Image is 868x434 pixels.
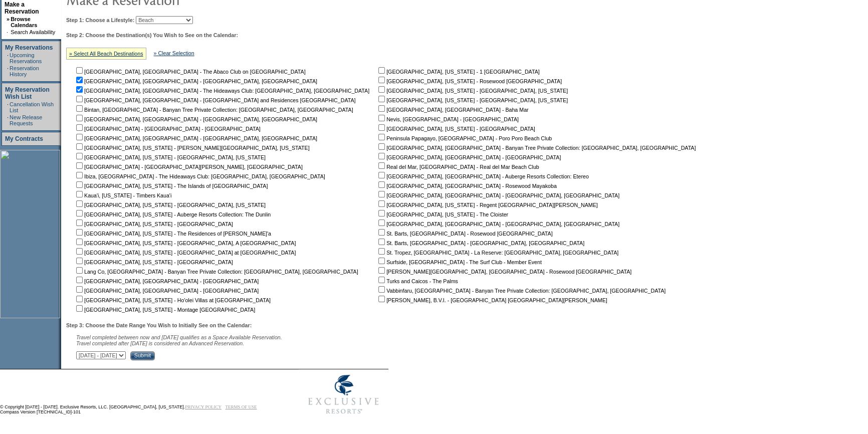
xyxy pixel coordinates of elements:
nobr: [GEOGRAPHIC_DATA], [US_STATE] - Montage [GEOGRAPHIC_DATA] [74,307,255,313]
nobr: [GEOGRAPHIC_DATA], [GEOGRAPHIC_DATA] - [GEOGRAPHIC_DATA], [GEOGRAPHIC_DATA] [376,221,619,227]
nobr: St. Barts, [GEOGRAPHIC_DATA] - Rosewood [GEOGRAPHIC_DATA] [376,231,552,237]
nobr: Vabbinfaru, [GEOGRAPHIC_DATA] - Banyan Tree Private Collection: [GEOGRAPHIC_DATA], [GEOGRAPHIC_DATA] [376,288,666,294]
nobr: [GEOGRAPHIC_DATA], [US_STATE] - [PERSON_NAME][GEOGRAPHIC_DATA], [US_STATE] [74,145,310,151]
nobr: [GEOGRAPHIC_DATA], [US_STATE] - The Islands of [GEOGRAPHIC_DATA] [74,183,268,189]
a: Upcoming Reservations [10,52,42,64]
nobr: [GEOGRAPHIC_DATA], [US_STATE] - [GEOGRAPHIC_DATA], [US_STATE] [74,202,266,208]
nobr: Travel completed after [DATE] is considered an Advanced Reservation. [76,340,244,346]
td: · [7,101,9,113]
nobr: [GEOGRAPHIC_DATA], [US_STATE] - 1 [GEOGRAPHIC_DATA] [376,69,540,75]
nobr: [GEOGRAPHIC_DATA], [GEOGRAPHIC_DATA] - [GEOGRAPHIC_DATA] [74,288,259,294]
nobr: [GEOGRAPHIC_DATA], [GEOGRAPHIC_DATA] - [GEOGRAPHIC_DATA], [GEOGRAPHIC_DATA] [376,192,619,198]
nobr: [GEOGRAPHIC_DATA], [US_STATE] - Rosewood [GEOGRAPHIC_DATA] [376,78,562,84]
nobr: Nevis, [GEOGRAPHIC_DATA] - [GEOGRAPHIC_DATA] [376,116,519,122]
nobr: Bintan, [GEOGRAPHIC_DATA] - Banyan Tree Private Collection: [GEOGRAPHIC_DATA], [GEOGRAPHIC_DATA] [74,107,353,113]
nobr: [GEOGRAPHIC_DATA] - [GEOGRAPHIC_DATA] - [GEOGRAPHIC_DATA] [74,126,261,132]
nobr: Ibiza, [GEOGRAPHIC_DATA] - The Hideaways Club: [GEOGRAPHIC_DATA], [GEOGRAPHIC_DATA] [74,173,325,179]
nobr: [GEOGRAPHIC_DATA], [US_STATE] - [GEOGRAPHIC_DATA] at [GEOGRAPHIC_DATA] [74,250,296,256]
a: Reservation History [10,65,39,77]
nobr: [GEOGRAPHIC_DATA], [GEOGRAPHIC_DATA] - Rosewood Mayakoba [376,183,557,189]
nobr: [GEOGRAPHIC_DATA], [US_STATE] - [GEOGRAPHIC_DATA] [376,126,535,132]
a: » Select All Beach Destinations [69,51,143,57]
a: Search Availability [11,29,55,35]
nobr: [GEOGRAPHIC_DATA], [US_STATE] - Regent [GEOGRAPHIC_DATA][PERSON_NAME] [376,202,598,208]
img: Exclusive Resorts [299,369,388,419]
td: · [7,29,10,35]
nobr: Turks and Caicos - The Palms [376,278,458,284]
nobr: Real del Mar, [GEOGRAPHIC_DATA] - Real del Mar Beach Club [376,164,539,170]
nobr: [GEOGRAPHIC_DATA], [US_STATE] - Auberge Resorts Collection: The Dunlin [74,211,271,218]
nobr: [GEOGRAPHIC_DATA], [GEOGRAPHIC_DATA] - Baha Mar [376,107,528,113]
a: » Clear Selection [154,50,194,56]
a: TERMS OF USE [226,404,257,409]
a: My Contracts [5,135,43,142]
nobr: [GEOGRAPHIC_DATA], [GEOGRAPHIC_DATA] - Auberge Resorts Collection: Etereo [376,173,589,179]
nobr: [GEOGRAPHIC_DATA], [GEOGRAPHIC_DATA] - [GEOGRAPHIC_DATA] and Residences [GEOGRAPHIC_DATA] [74,97,355,103]
nobr: St. Tropez, [GEOGRAPHIC_DATA] - La Reserve: [GEOGRAPHIC_DATA], [GEOGRAPHIC_DATA] [376,250,618,256]
b: » [7,16,10,22]
nobr: [PERSON_NAME][GEOGRAPHIC_DATA], [GEOGRAPHIC_DATA] - Rosewood [GEOGRAPHIC_DATA] [376,269,631,275]
a: Cancellation Wish List [10,101,54,113]
b: Step 2: Choose the Destination(s) You Wish to See on the Calendar: [66,32,238,38]
a: Make a Reservation [5,1,39,15]
nobr: [GEOGRAPHIC_DATA], [GEOGRAPHIC_DATA] - The Hideaways Club: [GEOGRAPHIC_DATA], [GEOGRAPHIC_DATA] [74,88,369,94]
td: · [7,114,9,126]
nobr: [GEOGRAPHIC_DATA], [US_STATE] - [GEOGRAPHIC_DATA], [US_STATE] [74,154,266,160]
nobr: Kaua'i, [US_STATE] - Timbers Kaua'i [74,192,171,198]
nobr: [GEOGRAPHIC_DATA] - [GEOGRAPHIC_DATA][PERSON_NAME], [GEOGRAPHIC_DATA] [74,164,303,170]
nobr: [GEOGRAPHIC_DATA], [US_STATE] - The Cloister [376,211,508,218]
nobr: Lang Co, [GEOGRAPHIC_DATA] - Banyan Tree Private Collection: [GEOGRAPHIC_DATA], [GEOGRAPHIC_DATA] [74,269,358,275]
span: Travel completed between now and [DATE] qualifies as a Space Available Reservation. [76,334,282,340]
nobr: Surfside, [GEOGRAPHIC_DATA] - The Surf Club - Member Event [376,259,542,265]
nobr: [GEOGRAPHIC_DATA], [GEOGRAPHIC_DATA] - The Abaco Club on [GEOGRAPHIC_DATA] [74,69,306,75]
nobr: [GEOGRAPHIC_DATA], [US_STATE] - [GEOGRAPHIC_DATA] [74,259,233,265]
nobr: [GEOGRAPHIC_DATA], [GEOGRAPHIC_DATA] - [GEOGRAPHIC_DATA], [GEOGRAPHIC_DATA] [74,78,317,84]
nobr: [GEOGRAPHIC_DATA], [GEOGRAPHIC_DATA] - Banyan Tree Private Collection: [GEOGRAPHIC_DATA], [GEOGRA... [376,145,696,151]
nobr: [GEOGRAPHIC_DATA], [US_STATE] - [GEOGRAPHIC_DATA], [US_STATE] [376,97,568,103]
nobr: [GEOGRAPHIC_DATA], [GEOGRAPHIC_DATA] - [GEOGRAPHIC_DATA], [GEOGRAPHIC_DATA] [74,116,317,122]
nobr: Peninsula Papagayo, [GEOGRAPHIC_DATA] - Poro Poro Beach Club [376,135,552,141]
nobr: [GEOGRAPHIC_DATA], [US_STATE] - The Residences of [PERSON_NAME]'a [74,231,271,237]
nobr: [PERSON_NAME], B.V.I. - [GEOGRAPHIC_DATA] [GEOGRAPHIC_DATA][PERSON_NAME] [376,297,607,303]
nobr: St. Barts, [GEOGRAPHIC_DATA] - [GEOGRAPHIC_DATA], [GEOGRAPHIC_DATA] [376,240,584,246]
nobr: [GEOGRAPHIC_DATA], [US_STATE] - Ho'olei Villas at [GEOGRAPHIC_DATA] [74,297,271,303]
td: · [7,65,9,77]
b: Step 3: Choose the Date Range You Wish to Initially See on the Calendar: [66,322,252,328]
nobr: [GEOGRAPHIC_DATA], [US_STATE] - [GEOGRAPHIC_DATA] [74,221,233,227]
a: My Reservation Wish List [5,86,50,100]
input: Submit [130,351,155,360]
a: My Reservations [5,44,53,51]
nobr: [GEOGRAPHIC_DATA], [GEOGRAPHIC_DATA] - [GEOGRAPHIC_DATA], [GEOGRAPHIC_DATA] [74,135,317,141]
a: Browse Calendars [11,16,37,28]
a: New Release Requests [10,114,42,126]
nobr: [GEOGRAPHIC_DATA], [US_STATE] - [GEOGRAPHIC_DATA], A [GEOGRAPHIC_DATA] [74,240,296,246]
b: Step 1: Choose a Lifestyle: [66,17,134,23]
nobr: [GEOGRAPHIC_DATA], [GEOGRAPHIC_DATA] - [GEOGRAPHIC_DATA] [74,278,259,284]
nobr: [GEOGRAPHIC_DATA], [GEOGRAPHIC_DATA] - [GEOGRAPHIC_DATA] [376,154,561,160]
td: · [7,52,9,64]
a: PRIVACY POLICY [185,404,222,409]
nobr: [GEOGRAPHIC_DATA], [US_STATE] - [GEOGRAPHIC_DATA], [US_STATE] [376,88,568,94]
